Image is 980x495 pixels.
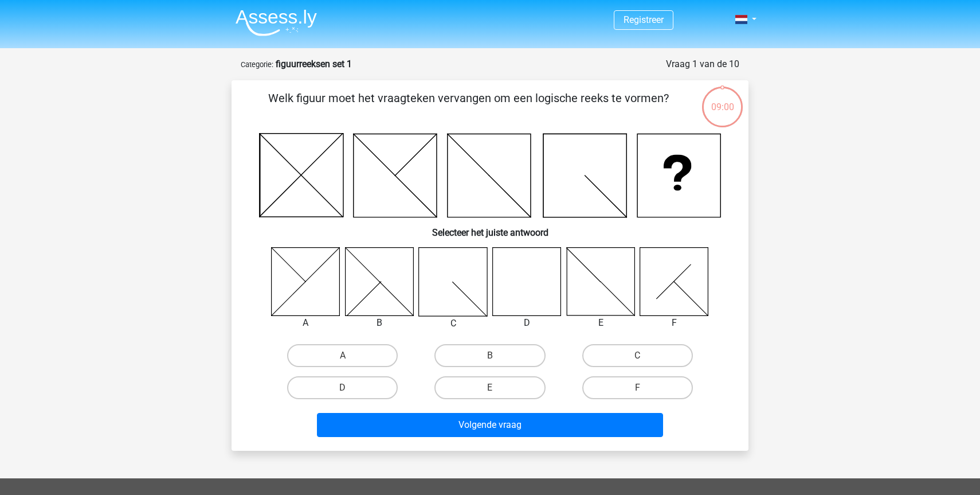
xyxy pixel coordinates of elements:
[582,376,693,399] label: F
[317,413,664,437] button: Volgende vraag
[410,317,496,330] div: C
[276,59,352,69] strong: figuurreeksen set 1
[287,344,398,367] label: A
[582,344,693,367] label: C
[241,60,273,69] small: Categorie:
[250,89,687,124] p: Welk figuur moet het vraagteken vervangen om een logische reeks te vormen?
[287,376,398,399] label: D
[236,9,317,36] img: Assessly
[631,316,718,330] div: F
[666,57,739,71] div: Vraag 1 van de 10
[558,316,644,330] div: E
[484,316,570,330] div: D
[262,316,349,330] div: A
[250,218,730,238] h6: Selecteer het juiste antwoord
[701,85,744,114] div: 09:00
[624,14,664,25] a: Registreer
[336,316,423,330] div: B
[434,344,545,367] label: B
[434,376,545,399] label: E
